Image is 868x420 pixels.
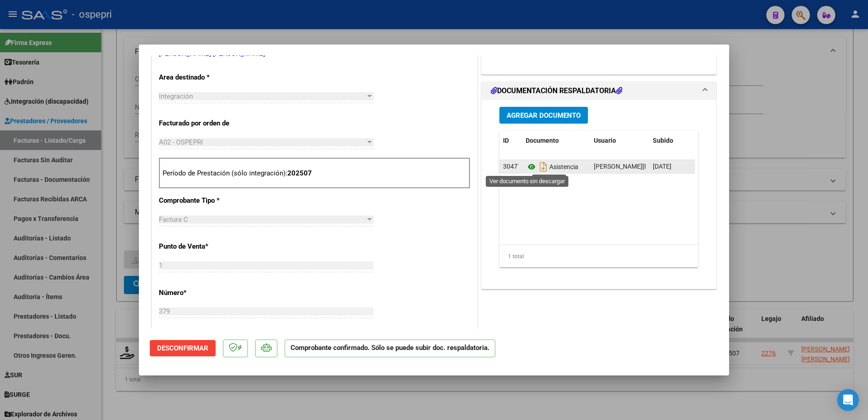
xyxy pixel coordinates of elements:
p: Comprobante Tipo * [159,195,252,206]
span: Asistencia [526,163,578,170]
strong: 202507 [287,169,312,177]
p: Punto de Venta [159,241,252,252]
span: Factura C [159,215,188,224]
p: Período de Prestación (sólo integración): [163,168,467,179]
span: Documento [526,137,559,144]
span: Desconfirmar [157,344,208,352]
span: Integración [159,92,193,100]
span: [DATE] [653,163,671,170]
span: [PERSON_NAME][EMAIL_ADDRESS][PERSON_NAME][DOMAIN_NAME] - [PERSON_NAME] [594,163,845,170]
span: 30477 [503,163,521,170]
button: Desconfirmar [150,340,216,356]
p: Comprobante confirmado. Sólo se puede subir doc. respaldatoria. [285,340,495,357]
span: A02 - OSPEPRI [159,138,203,146]
p: Area destinado * [159,72,252,83]
mat-expansion-panel-header: DOCUMENTACIÓN RESPALDATORIA [482,82,716,100]
i: Descargar documento [538,160,549,174]
datatable-header-cell: ID [499,131,522,150]
div: 1 total [499,245,698,268]
p: Facturado por orden de [159,118,252,129]
span: Subido [653,137,673,144]
datatable-header-cell: Subido [649,131,695,150]
span: Usuario [594,137,616,144]
h1: DOCUMENTACIÓN RESPALDATORIA [491,85,622,96]
datatable-header-cell: Acción [695,131,740,150]
button: Agregar Documento [499,107,588,124]
datatable-header-cell: Usuario [590,131,649,150]
div: DOCUMENTACIÓN RESPALDATORIA [482,100,716,289]
p: Número [159,288,252,298]
span: ID [503,137,509,144]
span: Agregar Documento [507,111,581,120]
div: Open Intercom Messenger [837,389,859,411]
datatable-header-cell: Documento [522,131,590,150]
